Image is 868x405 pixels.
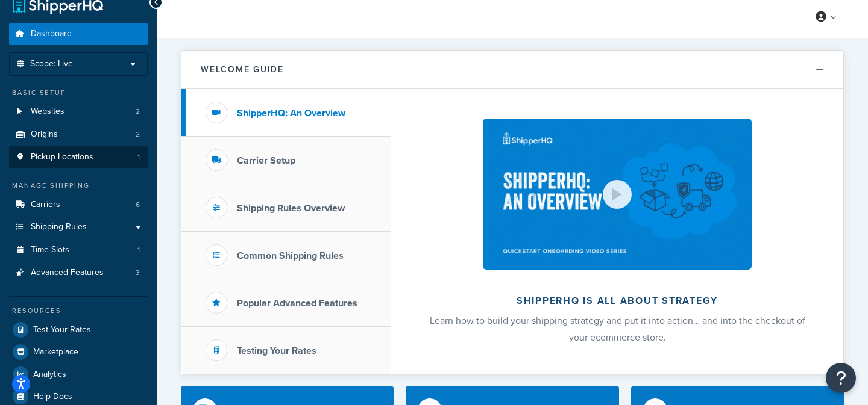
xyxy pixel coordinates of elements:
a: Origins2 [9,123,148,146]
span: Scope: Live [30,59,73,69]
div: Manage Shipping [9,181,148,191]
h3: Common Shipping Rules [237,250,344,261]
h3: Popular Advanced Features [237,298,357,309]
span: Carriers [31,200,60,210]
a: Advanced Features3 [9,262,148,284]
span: Analytics [33,369,66,380]
a: Time Slots1 [9,239,148,261]
span: Origins [31,129,58,140]
span: Advanced Features [31,268,104,278]
a: Analytics [9,363,148,385]
a: Dashboard [9,23,148,45]
span: Shipping Rules [31,222,87,232]
span: Time Slots [31,245,69,255]
button: Welcome Guide [181,51,843,89]
li: Time Slots [9,239,148,261]
li: Origins [9,123,148,146]
div: Resources [9,306,148,316]
h2: Welcome Guide [201,65,284,74]
span: 2 [136,129,140,140]
img: ShipperHQ is all about strategy [483,119,752,270]
li: Advanced Features [9,262,148,284]
span: 1 [137,152,140,162]
a: Marketplace [9,341,148,363]
span: Websites [31,107,64,117]
button: Open Resource Center [826,363,856,393]
li: Carriers [9,194,148,216]
span: 2 [136,107,140,117]
h3: Carrier Setup [237,155,295,166]
span: Dashboard [31,29,72,39]
span: Pickup Locations [31,152,93,162]
a: Websites2 [9,100,148,123]
a: Carriers6 [9,194,148,216]
span: 6 [136,200,140,210]
h2: ShipperHQ is all about strategy [423,295,811,306]
a: Test Your Rates [9,319,148,341]
span: 1 [137,245,140,255]
span: Help Docs [33,392,72,402]
li: Pickup Locations [9,146,148,168]
span: Marketplace [33,347,78,357]
a: Shipping Rules [9,216,148,238]
span: Test Your Rates [33,325,91,335]
h3: Shipping Rules Overview [237,203,345,214]
a: Pickup Locations1 [9,146,148,168]
h3: Testing Your Rates [237,345,316,356]
li: Websites [9,100,148,123]
span: Learn how to build your shipping strategy and put it into action… and into the checkout of your e... [430,314,805,344]
h3: ShipperHQ: An Overview [237,108,345,119]
span: 3 [136,268,140,278]
div: Basic Setup [9,88,148,98]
